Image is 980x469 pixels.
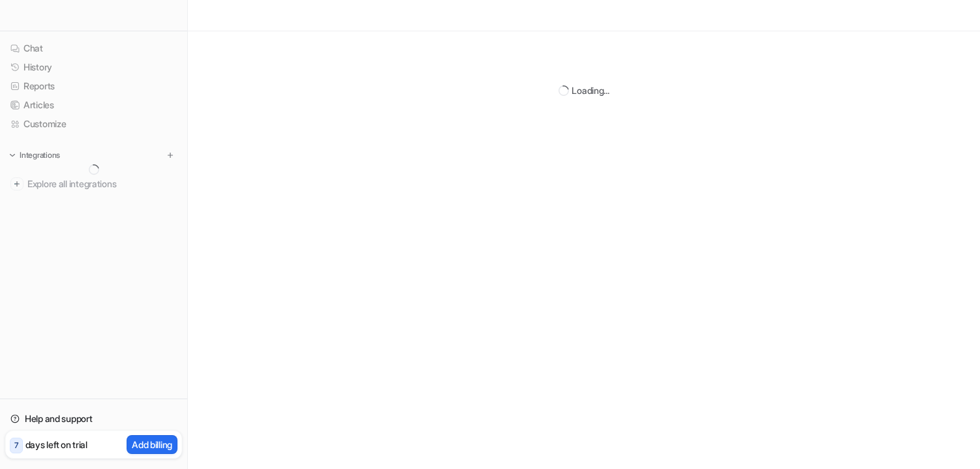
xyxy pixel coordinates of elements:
p: 7 [14,440,18,451]
p: Integrations [20,150,60,160]
a: Reports [5,77,182,95]
img: expand menu [8,151,17,160]
button: Add billing [127,435,177,454]
a: Customize [5,115,182,133]
a: Articles [5,96,182,114]
a: Chat [5,39,182,57]
div: Loading... [572,83,609,97]
span: Explore all integrations [27,174,177,194]
a: Help and support [5,410,182,428]
p: days left on trial [25,438,87,451]
img: explore all integrations [10,177,23,190]
img: menu_add.svg [166,151,175,160]
a: History [5,58,182,76]
button: Integrations [5,149,64,162]
p: Add billing [132,438,172,451]
a: Explore all integrations [5,175,182,193]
